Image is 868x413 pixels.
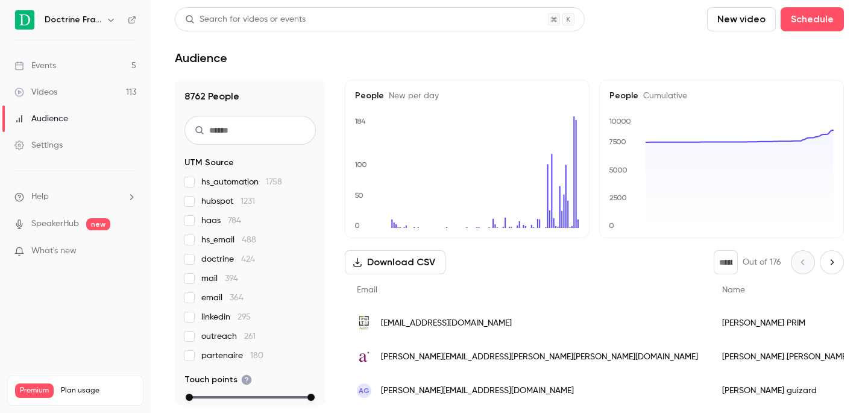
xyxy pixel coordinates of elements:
[743,256,781,268] p: Out of 176
[307,394,315,401] div: max
[345,250,445,274] button: Download CSV
[609,117,631,125] text: 10000
[381,351,698,364] span: [PERSON_NAME][EMAIL_ADDRESS][PERSON_NAME][PERSON_NAME][DOMAIN_NAME]
[185,13,306,26] div: Search for videos or events
[184,374,252,386] span: Touch points
[201,195,255,207] span: hubspot
[86,218,110,230] span: new
[201,176,282,188] span: hs_automation
[14,191,136,203] li: help-dropdown-opener
[354,117,366,125] text: 184
[359,385,370,396] span: ag
[241,197,255,206] span: 1231
[175,51,227,65] h1: Audience
[381,385,574,397] span: [PERSON_NAME][EMAIL_ADDRESS][DOMAIN_NAME]
[354,160,367,169] text: 100
[609,166,627,174] text: 5000
[14,86,57,98] div: Videos
[184,89,316,104] h1: 8762 People
[781,7,844,31] button: Schedule
[184,157,234,169] span: UTM Source
[201,311,251,323] span: linkedin
[225,274,238,283] span: 394
[707,7,776,31] button: New video
[15,383,54,398] span: Premium
[61,386,136,396] span: Plan usage
[609,90,834,102] h5: People
[201,253,255,265] span: doctrine
[357,350,371,364] img: alister-avocats.eu
[354,191,363,200] text: 50
[609,221,614,230] text: 0
[14,60,56,72] div: Events
[14,139,63,151] div: Settings
[31,245,77,257] span: What's new
[381,317,512,330] span: [EMAIL_ADDRESS][DOMAIN_NAME]
[609,194,627,202] text: 2500
[384,92,439,100] span: New per day
[609,137,626,146] text: 7500
[201,234,256,246] span: hs_email
[14,113,68,125] div: Audience
[820,250,844,274] button: Next page
[250,352,263,360] span: 180
[237,313,251,321] span: 295
[357,316,371,330] img: missio.fr
[638,92,687,100] span: Cumulative
[201,350,263,362] span: partenaire
[244,332,256,341] span: 261
[722,286,745,294] span: Name
[31,191,49,203] span: Help
[186,394,193,401] div: min
[228,216,241,225] span: 784
[357,286,377,294] span: Email
[241,255,255,263] span: 424
[355,90,579,102] h5: People
[31,218,79,230] a: SpeakerHub
[201,215,241,227] span: haas
[45,14,101,26] h6: Doctrine France
[201,292,244,304] span: email
[201,330,256,342] span: outreach
[242,236,256,244] span: 488
[201,273,238,285] span: mail
[266,178,282,186] span: 1758
[354,221,360,230] text: 0
[230,294,244,302] span: 364
[15,10,34,30] img: Doctrine France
